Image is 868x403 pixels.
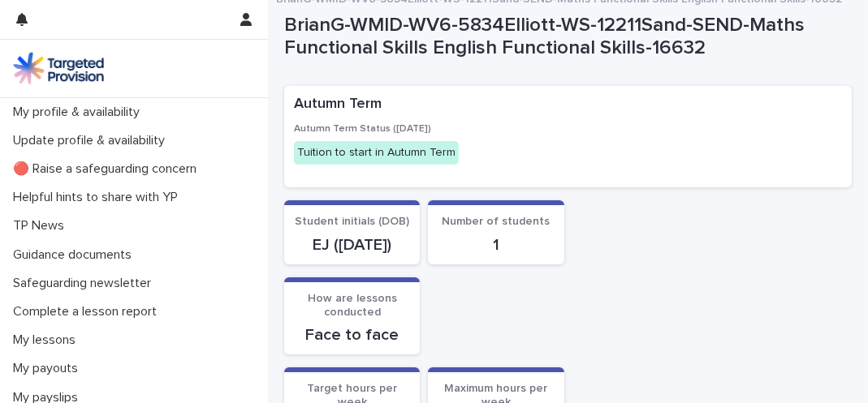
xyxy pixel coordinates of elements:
[442,216,550,227] span: Number of students
[294,235,410,255] p: EJ ([DATE])
[6,133,178,148] p: Update profile & availability
[6,161,209,177] p: 🔴 Raise a safeguarding concern
[294,141,459,165] div: Tuition to start in Autumn Term
[294,124,431,134] span: Autumn Term Status ([DATE])
[6,276,164,291] p: Safeguarding newsletter
[6,247,145,263] p: Guidance documents
[438,235,554,255] p: 1
[308,293,397,318] span: How are lessons conducted
[6,361,91,376] p: My payouts
[294,325,410,345] p: Face to face
[294,96,382,114] h2: Autumn Term
[295,216,409,227] span: Student initials (DOB)
[6,190,191,205] p: Helpful hints to share with YP
[6,105,153,120] p: My profile & availability
[6,304,170,319] p: Complete a lesson report
[6,332,89,348] p: My lessons
[6,218,77,234] p: TP News
[284,14,845,61] p: BrianG-WMID-WV6-5834Elliott-WS-12211Sand-SEND-Maths Functional Skills English Functional Skills-1...
[13,52,104,84] img: M5nRWzHhSzIhMunXDL62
